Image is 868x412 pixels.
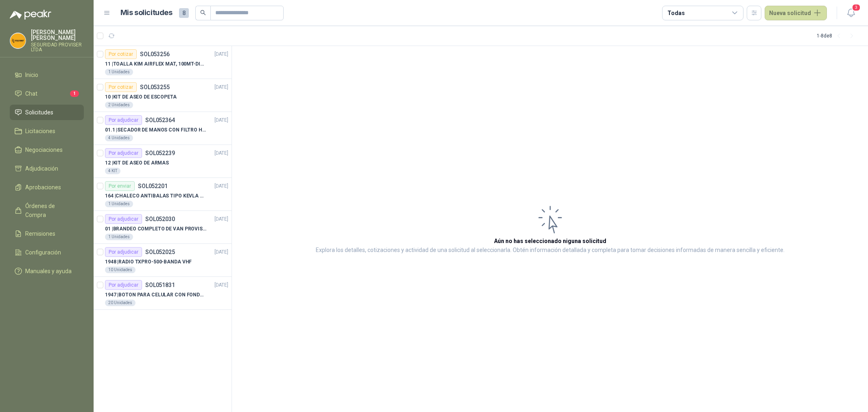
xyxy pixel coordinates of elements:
[10,226,84,241] a: Remisiones
[105,115,142,125] div: Por adjudicar
[10,245,84,260] a: Configuración
[105,201,133,207] div: 1 Unidades
[214,83,228,91] p: [DATE]
[25,202,76,219] span: Órdenes de Compra
[105,159,169,167] p: 12 | KIT DE ASEO DE ARMAS
[105,247,142,257] div: Por adjudicar
[200,10,206,15] span: search
[105,225,206,233] p: 01 | BRANDEO COMPLETO DE VAN PROVISER
[214,50,228,58] p: [DATE]
[214,116,228,124] p: [DATE]
[765,6,827,20] button: Nueva solicitud
[105,258,192,266] p: 1948 | RADIO TXPRO-500-BANDA VHF
[214,149,228,157] p: [DATE]
[25,108,53,117] span: Solicitudes
[25,164,58,173] span: Adjudicación
[667,9,684,18] div: Todas
[145,117,175,123] p: SOL052364
[10,263,84,279] a: Manuales y ayuda
[10,123,84,139] a: Licitaciones
[105,291,206,299] p: 1947 | BOTON PARA CELULAR CON FONDO AMARILLO
[10,198,84,223] a: Órdenes de Compra
[94,145,232,178] a: Por adjudicarSOL052239[DATE] 12 |KIT DE ASEO DE ARMAS4 KIT
[214,182,228,190] p: [DATE]
[105,126,206,134] p: 01.1 | SECADOR DE MANOS CON FILTRO HEPA, SECADO RAPIDO
[105,82,137,92] div: Por cotizar
[10,161,84,176] a: Adjudicación
[105,214,142,224] div: Por adjudicar
[94,112,232,145] a: Por adjudicarSOL052364[DATE] 01.1 |SECADOR DE MANOS CON FILTRO HEPA, SECADO RAPIDO4 Unidades
[494,237,606,245] h3: Aún no has seleccionado niguna solicitud
[817,29,858,42] div: 1 - 8 de 8
[145,216,175,222] p: SOL052030
[105,102,133,108] div: 2 Unidades
[10,105,84,120] a: Solicitudes
[214,281,228,289] p: [DATE]
[25,183,61,192] span: Aprobaciones
[105,135,133,141] div: 4 Unidades
[94,244,232,277] a: Por adjudicarSOL052025[DATE] 1948 |RADIO TXPRO-500-BANDA VHF10 Unidades
[94,79,232,112] a: Por cotizarSOL053255[DATE] 10 |KIT DE ASEO DE ESCOPETA2 Unidades
[94,178,232,211] a: Por enviarSOL052201[DATE] 164 |CHALECO ANTIBALAS TIPO KEVLA T/ M1 Unidades
[105,280,142,290] div: Por adjudicar
[10,86,84,101] a: Chat1
[10,67,84,83] a: Inicio
[140,84,170,90] p: SOL053255
[105,234,133,240] div: 1 Unidades
[10,142,84,158] a: Negociaciones
[31,42,84,52] p: SEGURIDAD PROVISER LTDA
[852,4,861,11] span: 3
[25,145,63,154] span: Negociaciones
[105,181,135,191] div: Por enviar
[105,192,206,200] p: 164 | CHALECO ANTIBALAS TIPO KEVLA T/ M
[25,229,55,238] span: Remisiones
[25,267,72,276] span: Manuales y ayuda
[105,168,120,174] div: 4 KIT
[120,7,173,19] h1: Mis solicitudes
[145,150,175,156] p: SOL052239
[105,69,133,75] div: 1 Unidades
[138,183,168,189] p: SOL052201
[316,245,785,255] p: Explora los detalles, cotizaciones y actividad de una solicitud al seleccionarla. Obtén informaci...
[145,249,175,255] p: SOL052025
[25,127,55,136] span: Licitaciones
[105,300,136,306] div: 20 Unidades
[105,267,136,273] div: 10 Unidades
[94,277,232,310] a: Por adjudicarSOL051831[DATE] 1947 |BOTON PARA CELULAR CON FONDO AMARILLO20 Unidades
[105,49,137,59] div: Por cotizar
[844,6,858,20] button: 3
[214,248,228,256] p: [DATE]
[105,60,206,68] p: 11 | TOALLA KIM AIRFLEX MAT, 100MT-DISPENSADOR- caja x6
[70,90,79,97] span: 1
[94,46,232,79] a: Por cotizarSOL053256[DATE] 11 |TOALLA KIM AIRFLEX MAT, 100MT-DISPENSADOR- caja x61 Unidades
[10,33,26,48] img: Company Logo
[140,51,170,57] p: SOL053256
[25,248,61,257] span: Configuración
[31,29,84,41] p: [PERSON_NAME] [PERSON_NAME]
[214,215,228,223] p: [DATE]
[10,10,51,20] img: Logo peakr
[25,89,37,98] span: Chat
[105,93,177,101] p: 10 | KIT DE ASEO DE ESCOPETA
[179,8,189,18] span: 8
[10,180,84,195] a: Aprobaciones
[94,211,232,244] a: Por adjudicarSOL052030[DATE] 01 |BRANDEO COMPLETO DE VAN PROVISER1 Unidades
[145,282,175,288] p: SOL051831
[25,70,38,79] span: Inicio
[105,148,142,158] div: Por adjudicar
